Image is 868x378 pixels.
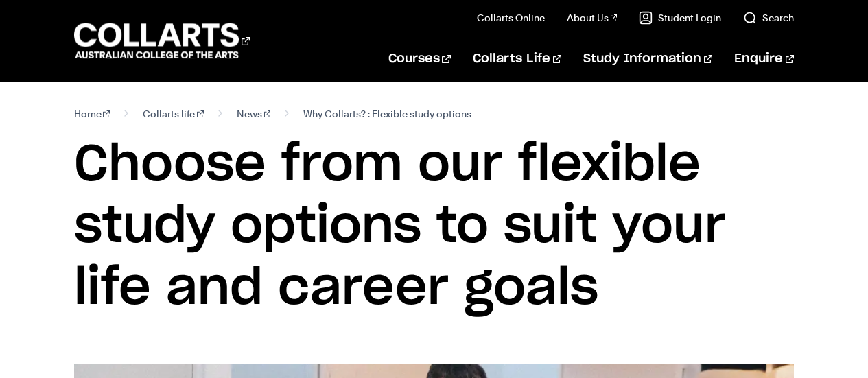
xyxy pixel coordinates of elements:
h1: Choose from our flexible study options to suit your life and career goals [74,134,795,320]
div: Go to homepage [74,21,250,60]
a: Collarts life [143,104,204,123]
a: Home [74,104,110,123]
a: Collarts Online [477,11,545,25]
a: Courses [388,36,451,82]
a: Student Login [639,11,721,25]
a: Enquire [734,36,794,82]
a: Collarts Life [473,36,561,82]
a: About Us [567,11,618,25]
a: News [237,104,271,123]
a: Study Information [583,36,712,82]
span: Why Collarts? : Flexible study options [303,104,471,123]
a: Search [743,11,794,25]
